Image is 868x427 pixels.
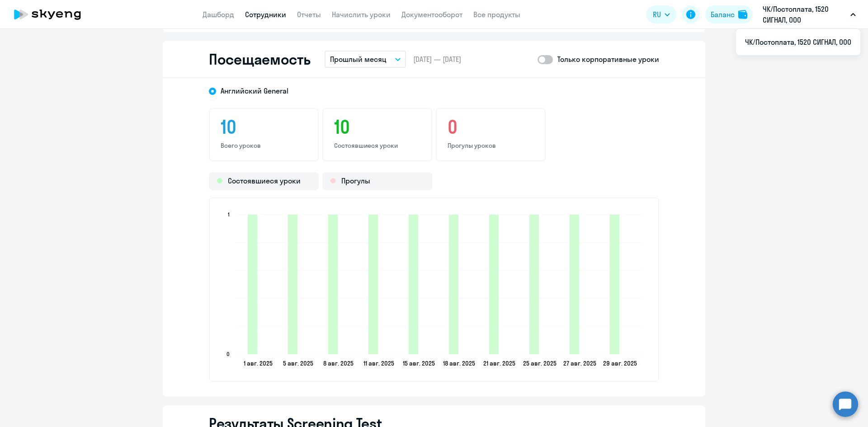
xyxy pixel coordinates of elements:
text: 11 авг. 2025 [363,359,394,367]
text: 0 [226,351,230,357]
path: 2025-08-28T21:00:00.000Z Состоявшиеся уроки 1 [610,215,619,354]
span: RU [653,9,661,20]
text: 15 авг. 2025 [403,359,435,367]
p: ЧК/Постоплата, 1520 СИГНАЛ, ООО [763,4,847,25]
button: Балансbalance [705,5,753,23]
p: Только корпоративные уроки [557,54,659,65]
p: Прогулы уроков [448,141,534,150]
text: 8 авг. 2025 [323,359,354,367]
a: Дашборд [203,10,234,19]
a: Сотрудники [245,10,286,19]
text: 21 авг. 2025 [483,359,515,367]
p: Состоявшиеся уроки [334,141,420,150]
a: Все продукты [473,10,520,19]
span: Английский General [221,86,288,96]
h3: 10 [221,116,307,138]
path: 2025-08-04T21:00:00.000Z Состоявшиеся уроки 1 [288,215,297,354]
path: 2025-08-10T21:00:00.000Z Состоявшиеся уроки 1 [368,215,378,354]
path: 2025-07-31T21:00:00.000Z Состоявшиеся уроки 1 [248,215,257,354]
h3: 0 [448,116,534,138]
a: Начислить уроки [332,10,391,19]
text: 18 авг. 2025 [443,359,475,367]
text: 1 [228,211,230,218]
path: 2025-08-07T21:00:00.000Z Состоявшиеся уроки 1 [328,215,338,354]
p: Всего уроков [221,141,307,150]
span: [DATE] — [DATE] [413,54,461,64]
div: Баланс [711,9,735,20]
path: 2025-08-20T21:00:00.000Z Состоявшиеся уроки 1 [489,215,499,354]
path: 2025-08-14T21:00:00.000Z Состоявшиеся уроки 1 [409,215,418,354]
a: Отчеты [297,10,321,19]
text: 25 авг. 2025 [523,359,557,367]
div: Состоявшиеся уроки [209,172,319,190]
a: Документооборот [401,10,462,19]
path: 2025-08-17T21:00:00.000Z Состоявшиеся уроки 1 [449,215,458,354]
button: RU [646,5,676,23]
h2: Посещаемость [209,50,310,68]
text: 1 авг. 2025 [244,359,273,367]
img: balance [738,10,747,19]
text: 5 авг. 2025 [283,359,313,367]
p: Прошлый месяц [330,54,387,65]
ul: RU [736,29,860,55]
path: 2025-08-24T21:00:00.000Z Состоявшиеся уроки 1 [529,215,539,354]
button: Прошлый месяц [325,51,406,68]
div: Прогулы [322,172,432,190]
path: 2025-08-26T21:00:00.000Z Состоявшиеся уроки 1 [570,215,579,354]
button: ЧК/Постоплата, 1520 СИГНАЛ, ООО [758,4,860,25]
h3: 10 [334,116,420,138]
text: 27 авг. 2025 [563,359,596,367]
text: 29 авг. 2025 [603,359,637,367]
